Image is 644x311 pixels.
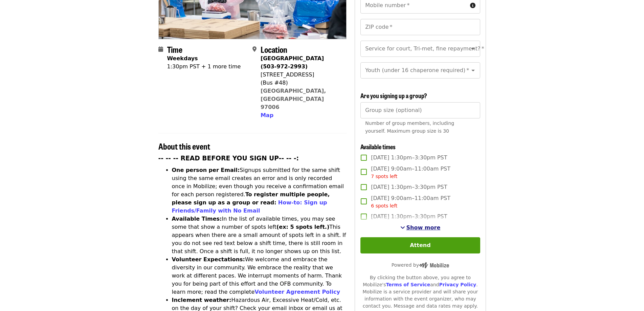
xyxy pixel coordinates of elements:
a: Privacy Policy [439,282,476,287]
span: [DATE] 1:30pm–3:30pm PST [371,183,447,191]
img: Powered by Mobilize [419,262,449,268]
div: (Bus #48) [261,79,341,87]
button: Open [468,66,478,75]
strong: Volunteer Expectations: [172,256,245,263]
span: [DATE] 1:30pm–3:30pm PST [371,154,447,162]
span: 7 spots left [371,174,397,179]
span: 6 spots left [371,203,397,208]
span: Are you signing up a group? [360,91,427,100]
span: Show more [406,224,441,231]
span: Powered by [392,262,449,268]
span: Time [167,43,182,55]
i: circle-info icon [470,2,475,9]
li: In the list of available times, you may see some that show a number of spots left This appears wh... [172,215,347,256]
button: Map [261,111,273,119]
strong: Weekdays [167,55,198,62]
span: About this event [158,140,210,152]
input: [object Object] [360,102,480,118]
a: How-to: Sign up Friends/Family with No Email [172,199,327,214]
strong: Available Times: [172,216,222,222]
div: 1:30pm PST + 1 more time [167,63,241,71]
input: ZIP code [360,19,480,35]
button: See more timeslots [400,224,441,232]
strong: (ex: 5 spots left.) [276,224,329,230]
span: Location [261,43,287,55]
strong: [GEOGRAPHIC_DATA] (503-972-2993) [261,55,324,70]
span: [DATE] 1:30pm–3:30pm PST [371,213,447,221]
span: Available times [360,142,396,151]
span: Number of group members, including yourself. Maximum group size is 30 [365,120,454,134]
i: calendar icon [158,46,163,52]
li: We welcome and embrace the diversity in our community. We embrace the reality that we work at dif... [172,256,347,296]
button: Attend [360,237,480,253]
strong: Inclement weather: [172,297,231,303]
strong: One person per Email: [172,167,240,173]
span: [DATE] 9:00am–11:00am PST [371,165,450,180]
a: [GEOGRAPHIC_DATA], [GEOGRAPHIC_DATA] 97006 [261,88,326,110]
div: [STREET_ADDRESS] [261,71,341,79]
strong: To register multiple people, please sign up as a group or read: [172,191,330,206]
button: Open [468,44,478,53]
a: Terms of Service [386,282,430,287]
strong: -- -- -- READ BEFORE YOU SIGN UP-- -- -: [158,155,299,162]
li: Signups submitted for the same shift using the same email creates an error and is only recorded o... [172,166,347,215]
span: Map [261,112,273,118]
i: map-marker-alt icon [252,46,257,52]
span: [DATE] 9:00am–11:00am PST [371,194,450,209]
a: Volunteer Agreement Policy [254,289,340,295]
